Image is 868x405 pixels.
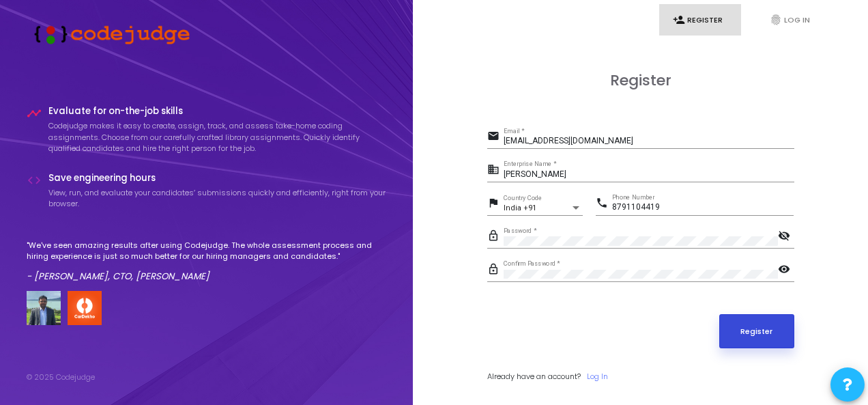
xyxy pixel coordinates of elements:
[48,106,387,117] h4: Evaluate for on-the-job skills
[596,196,612,212] mat-icon: phone
[487,371,581,382] span: Already have an account?
[487,262,504,279] mat-icon: lock_outline
[27,106,42,121] i: timeline
[27,291,61,325] img: user image
[27,372,95,383] div: © 2025 Codejudge
[504,204,536,212] span: India +91
[612,203,794,212] input: Phone Number
[27,270,209,283] em: - [PERSON_NAME], CTO, [PERSON_NAME]
[487,163,504,179] mat-icon: business
[719,314,794,348] button: Register
[27,173,42,188] i: code
[756,4,838,36] a: fingerprintLog In
[487,229,504,245] mat-icon: lock_outline
[48,120,387,154] p: Codejudge makes it easy to create, assign, track, and assess take-home coding assignments. Choose...
[504,170,794,180] input: Enterprise Name
[487,196,504,212] mat-icon: flag
[68,291,102,325] img: company-logo
[770,14,782,26] i: fingerprint
[659,4,741,36] a: person_addRegister
[48,173,387,184] h4: Save engineering hours
[778,262,794,279] mat-icon: visibility
[504,137,794,146] input: Email
[673,14,685,26] i: person_add
[587,371,608,382] a: Log In
[778,229,794,245] mat-icon: visibility_off
[27,240,387,262] p: "We've seen amazing results after using Codejudge. The whole assessment process and hiring experi...
[487,72,794,89] h3: Register
[487,129,504,145] mat-icon: email
[48,187,387,210] p: View, run, and evaluate your candidates’ submissions quickly and efficiently, right from your bro...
